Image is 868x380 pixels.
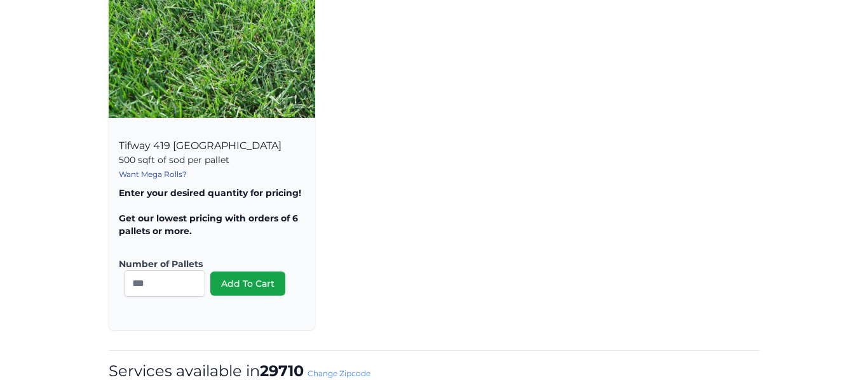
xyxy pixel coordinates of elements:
[260,362,304,380] strong: 29710
[308,369,370,378] a: Change Zipcode
[119,187,305,237] p: Enter your desired quantity for pricing! Get our lowest pricing with orders of 6 pallets or more.
[109,126,315,330] div: Tifway 419 [GEOGRAPHIC_DATA]
[119,258,295,270] label: Number of Pallets
[210,272,285,296] button: Add To Cart
[119,169,187,179] a: Want Mega Rolls?
[119,154,305,166] p: 500 sqft of sod per pallet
